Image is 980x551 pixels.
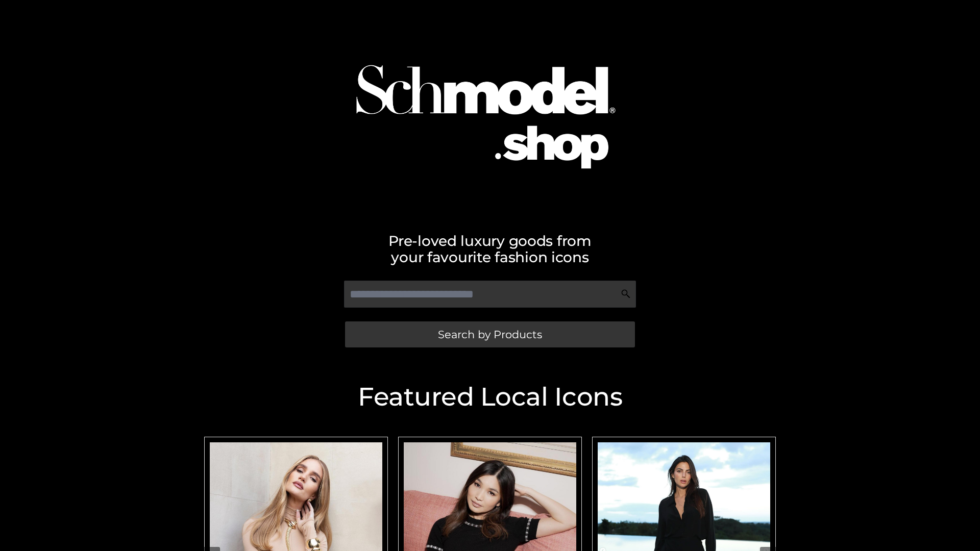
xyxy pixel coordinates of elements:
a: Search by Products [345,321,635,347]
img: Search Icon [621,289,631,299]
h2: Pre-loved luxury goods from your favourite fashion icons [199,233,781,265]
h2: Featured Local Icons​ [199,384,781,410]
span: Search by Products [438,329,542,340]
